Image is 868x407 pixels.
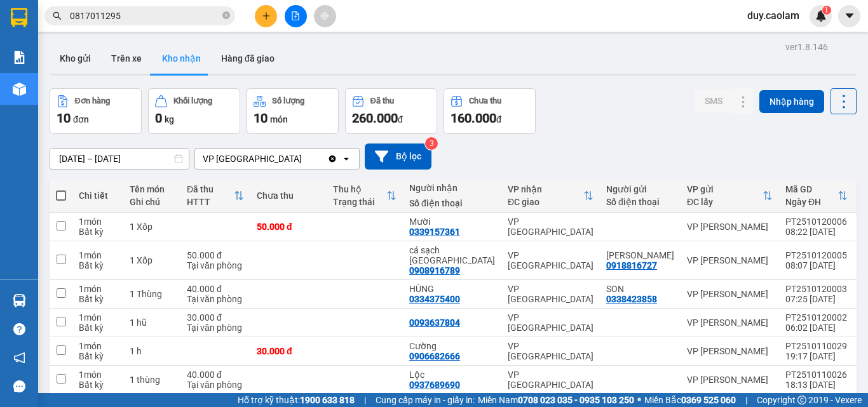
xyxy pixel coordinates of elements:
div: 06:02 [DATE] [785,323,848,333]
th: Toggle SortBy [681,179,779,213]
button: Chưa thu160.000đ [444,88,536,134]
div: Tại văn phòng [187,323,244,333]
div: Bất kỳ [79,351,117,361]
div: Bất kỳ [79,227,117,237]
div: 0339157361 [409,227,460,237]
div: 0918816727 [606,260,657,270]
div: 0334375400 [409,294,460,304]
span: 160.000 [451,110,496,126]
div: PT2510120002 [785,312,848,323]
div: 19:17 [DATE] [785,351,848,361]
div: SON [606,284,674,294]
span: kg [165,114,174,124]
div: Chi tiết [79,190,117,201]
div: 08:22 [DATE] [785,227,848,237]
div: Lộc [409,370,495,380]
div: 1 hũ [130,317,174,328]
div: Thu hộ [333,184,386,194]
span: 260.000 [352,110,398,126]
span: 1 [824,6,829,15]
div: ĐC lấy [687,197,763,207]
svg: Clear value [327,154,337,164]
button: plus [255,5,277,27]
div: Tại văn phòng [187,294,244,304]
div: 1 Thùng [130,289,174,299]
div: Bất kỳ [79,294,117,304]
div: 1 món [79,250,117,260]
div: 08:07 [DATE] [785,260,848,270]
b: BIÊN NHẬN GỬI HÀNG HÓA [82,18,122,122]
div: 40.000 đ [187,284,244,294]
div: 0908916789 [409,265,460,276]
div: 30.000 đ [257,346,320,356]
span: copyright [797,396,806,404]
div: VP [GEOGRAPHIC_DATA] [203,152,302,165]
span: Miền Nam [478,393,634,407]
div: 1 Xốp [130,255,174,265]
div: 0093637804 [409,317,460,328]
div: PT2510120005 [785,250,848,260]
button: file-add [285,5,307,27]
div: Hạt Ngọc [606,250,674,260]
div: Đơn hàng [75,97,110,105]
div: 1 món [79,217,117,227]
span: 0 [155,110,162,126]
div: Bất kỳ [79,380,117,390]
div: Cường [409,341,495,351]
span: ⚪️ [637,397,641,403]
div: 1 h [130,346,174,356]
button: Kho nhận [152,43,211,74]
span: 10 [57,110,71,126]
div: Người gửi [606,184,674,194]
th: Toggle SortBy [501,179,600,213]
img: warehouse-icon [13,83,26,96]
img: solution-icon [13,51,26,64]
div: ĐC giao [508,197,583,207]
div: Chưa thu [257,190,320,201]
img: warehouse-icon [13,294,26,307]
div: 1 món [79,284,117,294]
div: Tại văn phòng [187,260,244,270]
sup: 1 [822,6,831,15]
span: Hỗ trợ kỹ thuật: [238,393,355,407]
div: PT2510110026 [785,370,848,380]
div: VP [PERSON_NAME] [687,317,773,328]
div: 0937689690 [409,380,460,390]
div: Số điện thoại [409,198,495,208]
div: VP [GEOGRAPHIC_DATA] [508,250,593,270]
div: VP [PERSON_NAME] [687,222,773,232]
b: [DOMAIN_NAME] [107,48,175,58]
img: logo.jpg [138,16,168,46]
button: Kho gửi [50,43,101,74]
span: đơn [73,114,89,124]
span: 10 [254,110,268,126]
button: SMS [695,90,733,112]
div: 1 Xốp [130,222,174,232]
span: đ [496,114,501,124]
span: món [270,114,288,124]
strong: 0369 525 060 [681,395,736,405]
div: 30.000 đ [187,312,244,323]
div: 18:13 [DATE] [785,380,848,390]
button: Đã thu260.000đ [345,88,437,134]
div: Mã GD [785,184,837,194]
div: ver 1.8.146 [785,40,828,54]
div: VP [GEOGRAPHIC_DATA] [508,370,593,390]
div: PT2510110029 [785,341,848,351]
div: Ghi chú [130,197,174,207]
img: icon-new-feature [815,10,827,22]
div: 07:25 [DATE] [785,294,848,304]
div: Bất kỳ [79,323,117,333]
span: plus [262,11,271,20]
div: Người nhận [409,183,495,193]
div: HTTT [187,197,234,207]
div: 1 món [79,370,117,380]
div: Trạng thái [333,197,386,207]
div: VP [GEOGRAPHIC_DATA] [508,341,593,361]
div: Đã thu [370,97,394,105]
div: 1 thùng [130,375,174,385]
div: Số lượng [272,97,304,105]
span: notification [13,352,25,364]
button: Bộ lọc [365,143,431,170]
div: 1 món [79,341,117,351]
